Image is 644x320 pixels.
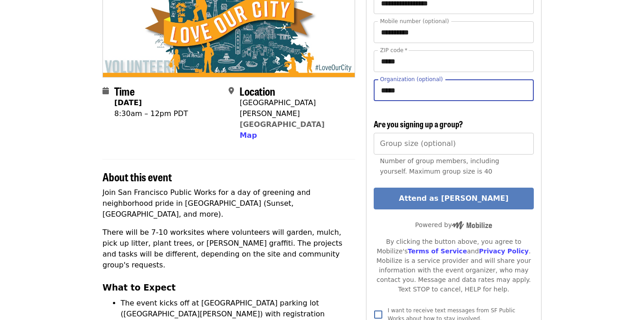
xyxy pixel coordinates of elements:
div: 8:30am – 12pm PDT [114,108,188,119]
button: Map [239,130,257,141]
a: Privacy Policy [479,247,529,255]
i: calendar icon [102,87,109,95]
input: ZIP code [374,50,534,72]
span: Number of group members, including yourself. Maximum group size is 40 [380,157,499,175]
p: There will be 7-10 worksites where volunteers will garden, mulch, pick up litter, plant trees, or... [102,227,355,271]
span: Location [239,83,275,99]
button: Attend as [PERSON_NAME] [374,188,534,209]
label: Mobile number (optional) [380,19,449,24]
div: By clicking the button above, you agree to Mobilize's and . Mobilize is a service provider and wi... [374,237,534,294]
span: Powered by [415,221,492,228]
input: Mobile number (optional) [374,21,534,43]
strong: [DATE] [114,98,142,107]
p: Join San Francisco Public Works for a day of greening and neighborhood pride in [GEOGRAPHIC_DATA]... [102,187,355,220]
input: Organization (optional) [374,79,534,101]
span: About this event [102,169,172,184]
div: [GEOGRAPHIC_DATA][PERSON_NAME] [239,97,347,119]
i: map-marker-alt icon [229,87,234,95]
a: Terms of Service [408,247,467,255]
input: [object Object] [374,133,534,155]
label: Organization (optional) [380,77,443,82]
span: Time [114,83,135,99]
a: [GEOGRAPHIC_DATA] [239,120,324,129]
span: Map [239,131,257,140]
h3: What to Expect [102,281,355,294]
label: ZIP code [380,48,407,53]
img: Powered by Mobilize [452,221,492,229]
span: Are you signing up a group? [374,118,463,130]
